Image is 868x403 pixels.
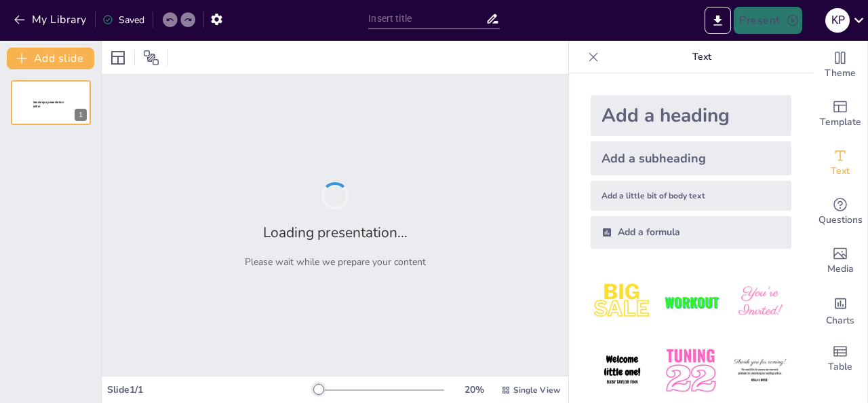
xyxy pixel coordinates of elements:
div: Add a subheading [591,141,791,175]
div: Add images, graphics, shapes or video [813,236,867,285]
div: Change the overall theme [813,41,867,90]
button: K P [825,7,850,34]
button: Export to PowerPoint [705,7,731,34]
img: 3.jpeg [728,270,791,334]
div: Add a little bit of body text [591,181,791,211]
span: Single View [513,385,560,396]
div: Add a table [813,334,867,383]
button: Add slide [7,48,94,69]
span: Media [827,262,854,277]
div: K P [825,8,850,33]
img: 5.jpeg [659,339,722,402]
img: 1.jpeg [591,270,654,334]
div: Layout [107,47,129,69]
button: Present [734,7,802,34]
p: Please wait while we prepare your content [245,256,426,268]
img: 2.jpeg [659,270,722,334]
button: My Library [10,9,92,31]
div: 1 [75,109,87,121]
span: Template [820,115,861,130]
span: Charts [826,313,854,328]
div: Slide 1 / 1 [107,383,314,396]
span: Sendsteps presentation editor [33,101,64,108]
div: Saved [102,14,144,27]
div: Add charts and graphs [813,285,867,334]
span: Table [828,360,852,374]
div: 1 [11,80,91,125]
div: Get real-time input from your audience [813,188,867,236]
p: Text [604,41,800,73]
span: Theme [825,66,856,81]
div: Add text boxes [813,139,867,188]
h2: Loading presentation... [263,223,408,242]
input: Insert title [368,9,485,29]
div: 20 % [458,383,490,396]
div: Add a heading [591,95,791,136]
span: Text [831,164,850,179]
span: Questions [818,213,863,228]
div: Add ready made slides [813,90,867,139]
img: 6.jpeg [728,339,791,402]
div: Add a formula [591,216,791,249]
span: Position [143,50,159,66]
img: 4.jpeg [591,339,654,402]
